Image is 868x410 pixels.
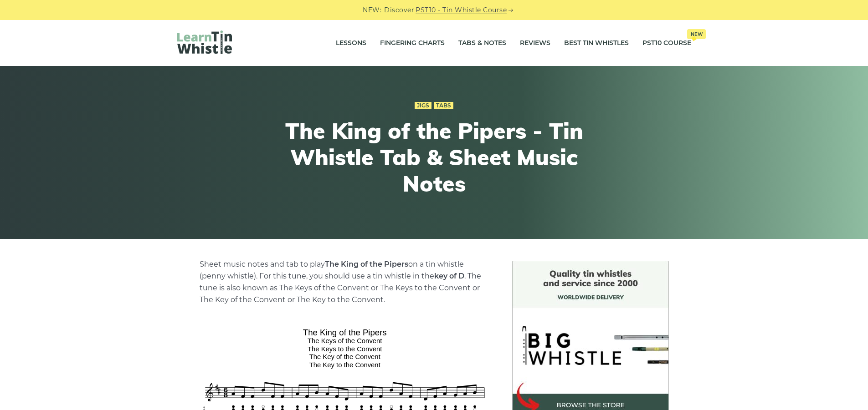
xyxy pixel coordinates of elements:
[687,29,706,39] span: New
[434,272,464,280] strong: key of D
[434,102,453,109] a: Tabs
[458,32,506,55] a: Tabs & Notes
[325,260,408,268] strong: The King of the Pipers
[336,32,366,55] a: Lessons
[642,32,691,55] a: PST10 CourseNew
[564,32,629,55] a: Best Tin Whistles
[415,102,431,109] a: Jigs
[520,32,550,55] a: Reviews
[200,258,490,306] p: Sheet music notes and tab to play on a tin whistle (penny whistle). For this tune, you should use...
[267,118,602,197] h1: The King of the Pipers - Tin Whistle Tab & Sheet Music Notes
[380,32,445,55] a: Fingering Charts
[177,30,232,54] img: LearnTinWhistle.com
